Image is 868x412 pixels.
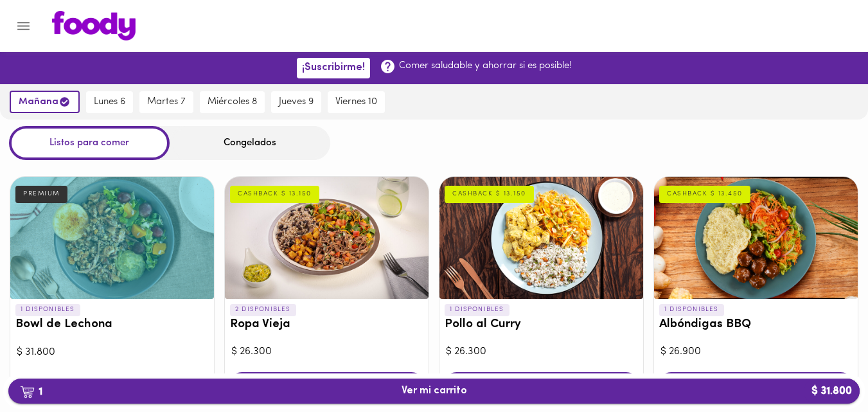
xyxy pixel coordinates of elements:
h3: Albóndigas BBQ [659,318,853,332]
button: 1Ver mi carrito$ 31.800 [8,379,860,404]
p: 1 DISPONIBLES [659,304,724,316]
div: $ 26.900 [660,345,851,359]
button: ¡Suscribirme! [297,58,370,78]
p: Comer saludable y ahorrar si es posible! [399,59,572,73]
button: viernes 10 [328,91,385,113]
b: 1 [12,383,50,400]
div: CASHBACK $ 13.150 [445,186,534,202]
span: miércoles 8 [208,96,257,108]
div: PREMIUM [15,186,67,202]
div: Albóndigas BBQ [654,177,858,299]
div: $ 26.300 [446,345,637,359]
button: Menu [8,10,39,42]
iframe: Messagebird Livechat Widget [793,337,855,399]
h3: Bowl de Lechona [15,318,209,332]
img: logo.png [52,11,136,40]
span: Ver mi carrito [402,385,467,397]
div: CASHBACK $ 13.450 [659,186,750,202]
h3: Ropa Vieja [230,318,423,332]
div: $ 26.300 [231,345,422,359]
span: mañana [19,96,71,108]
div: Bowl de Lechona [10,177,214,299]
div: Listos para comer [9,126,170,160]
button: martes 7 [139,91,193,113]
div: Pollo al Curry [439,177,643,299]
div: CASHBACK $ 13.150 [230,186,319,202]
p: 2 DISPONIBLES [230,304,296,316]
div: Ropa Vieja [225,177,429,299]
p: 1 DISPONIBLES [445,304,509,316]
h3: Pollo al Curry [445,318,638,332]
img: cart.png [20,386,35,399]
p: 1 DISPONIBLES [15,304,80,316]
div: Congelados [170,126,330,160]
button: miércoles 8 [200,91,265,113]
span: jueves 9 [279,96,314,108]
button: mañana [10,91,80,113]
span: martes 7 [147,96,186,108]
span: viernes 10 [335,96,377,108]
span: lunes 6 [94,96,125,108]
div: $ 31.800 [17,345,208,360]
button: lunes 6 [86,91,133,113]
button: jueves 9 [271,91,321,113]
span: ¡Suscribirme! [302,62,365,74]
